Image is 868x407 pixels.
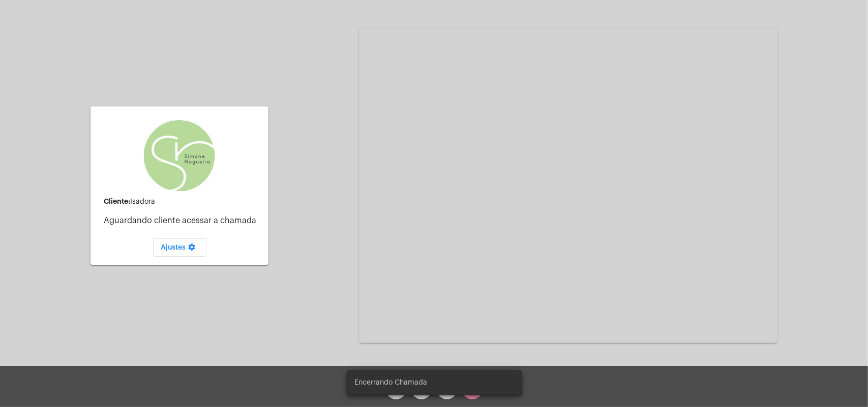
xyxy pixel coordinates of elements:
[104,216,260,225] p: Aguardando cliente acessar a chamada
[355,377,428,388] span: Encerrando Chamada
[186,243,198,255] mat-icon: settings
[104,198,260,206] div: Isadora
[104,198,130,205] strong: Cliente:
[144,120,215,191] img: 6c98f6a9-ac7b-6380-ee68-2efae92deeed.jpg
[161,244,198,251] span: Ajustes
[153,238,206,257] button: Ajustes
